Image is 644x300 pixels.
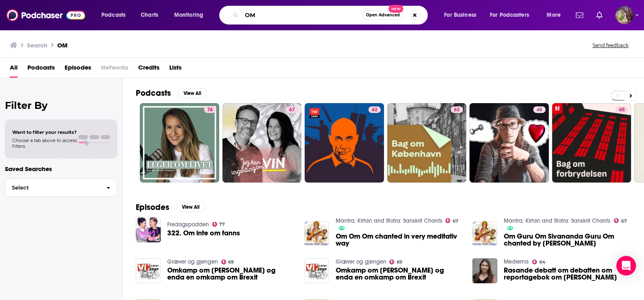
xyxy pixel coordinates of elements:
[335,267,462,281] a: Omkamp om Baneheia og enda en omkamp om Brexit
[136,202,169,212] h2: Episodes
[444,9,476,21] span: For Business
[27,61,55,78] a: Podcasts
[96,9,136,22] button: open menu
[167,230,240,237] span: 322. Om inte om fanns
[136,217,161,242] img: 322. Om inte om fanns
[335,233,462,247] a: Om Om Om chanted in very meditativ way
[533,106,545,113] a: 48
[12,138,77,149] span: Choose a tab above to access filters.
[485,9,541,22] button: open menu
[590,42,631,49] button: Send feedback
[372,106,377,114] span: 62
[469,103,549,183] a: 48
[397,260,402,264] span: 69
[136,88,171,98] h2: Podcasts
[305,103,384,183] a: 62
[619,106,624,114] span: 65
[335,217,442,224] a: Mantra, Kirtan and Stotra: Sanskrit Chants
[289,106,295,114] span: 67
[504,233,631,247] a: Om Guru Om Sivananda Guru Om chanted by Narendra
[389,259,402,264] a: 69
[138,61,159,78] a: Credits
[388,5,403,13] span: New
[242,9,362,22] input: Search podcasts, credits, & more...
[136,88,207,98] a: PodcastsView All
[12,129,77,135] span: Want to filter your results?
[536,106,542,114] span: 48
[615,6,633,24] img: User Profile
[207,106,213,114] span: 74
[504,233,631,247] span: Om Guru Om Sivananda Guru Om chanted by [PERSON_NAME]
[368,106,381,113] a: 62
[222,103,302,183] a: 67
[5,185,100,190] span: Select
[286,106,298,113] a: 67
[362,10,404,20] button: Open AdvancedNew
[472,221,497,246] img: Om Guru Om Sivananda Guru Om chanted by Narendra
[167,267,294,281] a: Omkamp om Baneheia og enda en omkamp om Brexit
[7,7,85,23] img: Podchaser - Follow, Share and Rate Podcasts
[552,103,631,183] a: 65
[547,9,561,21] span: More
[387,103,467,183] a: 63
[221,259,234,264] a: 69
[615,6,633,24] span: Logged in as MSanz
[167,221,209,228] a: Fredagspodden
[136,258,161,283] img: Omkamp om Baneheia og enda en omkamp om Brexit
[572,8,586,22] a: Show notifications dropdown
[141,9,158,21] span: Charts
[212,222,225,227] a: 77
[304,258,329,283] img: Omkamp om Baneheia og enda en omkamp om Brexit
[335,258,386,265] a: Giæver og gjengen
[219,223,225,226] span: 77
[490,9,529,21] span: For Podcasters
[621,219,627,223] span: 67
[167,258,218,265] a: Giæver og gjengen
[101,61,128,78] span: Networks
[539,260,545,264] span: 64
[614,218,627,223] a: 67
[228,260,234,264] span: 69
[454,106,460,114] span: 63
[335,267,462,281] span: Omkamp om [PERSON_NAME] og enda en omkamp om Brexit
[227,6,435,25] div: Search podcasts, credits, & more...
[366,13,400,17] span: Open Advanced
[169,61,182,78] a: Lists
[167,267,294,281] span: Omkamp om [PERSON_NAME] og enda en omkamp om Brexit
[304,221,329,246] img: Om Om Om chanted in very meditativ way
[57,41,67,49] h3: OM
[504,267,631,281] span: Rasande debatt om debatten om reportagebok om [PERSON_NAME]
[504,217,610,224] a: Mantra, Kirtan and Stotra: Sanskrit Chants
[5,165,117,173] p: Saved Searches
[616,256,636,275] div: Open Intercom Messenger
[593,8,606,22] a: Show notifications dropdown
[177,88,207,98] button: View All
[10,61,18,78] span: All
[615,6,633,24] button: Show profile menu
[504,258,529,265] a: Medierna
[140,103,219,183] a: 74
[65,61,91,78] a: Episodes
[176,202,205,212] button: View All
[615,106,628,113] a: 65
[445,218,458,223] a: 67
[504,267,631,281] a: Rasande debatt om debatten om reportagebok om romani kris
[472,258,497,283] img: Rasande debatt om debatten om reportagebok om romani kris
[174,9,203,21] span: Monitoring
[5,178,117,197] button: Select
[438,9,487,22] button: open menu
[453,219,458,223] span: 67
[204,106,216,113] a: 74
[101,9,126,21] span: Podcasts
[451,106,463,113] a: 63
